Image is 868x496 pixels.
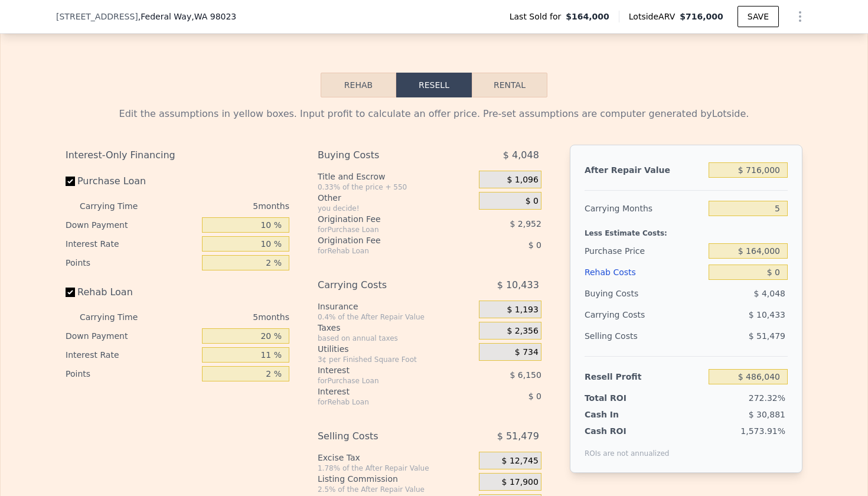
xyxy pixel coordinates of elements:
[507,305,538,315] span: $ 1,193
[749,331,785,341] span: $ 51,479
[585,283,704,304] div: Buying Costs
[318,275,449,296] div: Carrying Costs
[585,240,704,262] div: Purchase Price
[566,11,609,22] span: $164,000
[318,246,449,256] div: for Rehab Loan
[318,234,449,246] div: Origination Fee
[749,393,785,403] span: 272.32%
[788,5,812,28] button: Show Options
[585,366,704,387] div: Resell Profit
[528,391,541,401] span: $ 0
[585,409,658,420] div: Cash In
[585,304,658,325] div: Carrying Costs
[740,426,785,436] span: 1,573.91%
[503,145,539,166] span: $ 4,048
[629,11,680,22] span: Lotside ARV
[138,11,236,22] span: , Federal Way
[749,310,785,319] span: $ 10,433
[161,308,289,327] div: 5 months
[318,473,474,485] div: Listing Commission
[66,145,289,166] div: Interest-Only Financing
[66,171,197,192] label: Purchase Loan
[318,171,474,182] div: Title and Escrow
[318,343,474,355] div: Utilities
[66,282,197,303] label: Rehab Loan
[66,364,197,383] div: Points
[585,219,788,240] div: Less Estimate Costs:
[66,253,197,272] div: Points
[585,392,658,404] div: Total ROI
[585,262,704,283] div: Rehab Costs
[318,355,474,364] div: 3¢ per Finished Square Foot
[754,289,785,298] span: $ 4,048
[318,322,474,334] div: Taxes
[318,386,449,397] div: Interest
[497,275,539,296] span: $ 10,433
[318,452,474,464] div: Excise Tax
[396,73,472,97] button: Resell
[585,325,704,347] div: Selling Costs
[502,477,539,488] span: $ 17,900
[80,197,156,216] div: Carrying Time
[66,216,197,234] div: Down Payment
[585,437,670,458] div: ROIs are not annualized
[749,410,785,419] span: $ 30,881
[66,107,802,121] div: Edit the assumptions in yellow boxes. Input profit to calculate an offer price. Pre-set assumptio...
[526,196,539,207] span: $ 0
[318,334,474,343] div: based on annual taxes
[318,192,474,204] div: Other
[66,177,75,186] input: Purchase Loan
[66,234,197,253] div: Interest Rate
[515,347,539,358] span: $ 734
[66,327,197,345] div: Down Payment
[318,464,474,473] div: 1.78% of the After Repair Value
[80,308,156,327] div: Carrying Time
[507,326,538,337] span: $ 2,356
[318,225,449,234] div: for Purchase Loan
[585,198,704,219] div: Carrying Months
[318,145,449,166] div: Buying Costs
[318,204,474,213] div: you decide!
[510,370,541,380] span: $ 6,150
[318,485,474,494] div: 2.5% of the After Repair Value
[318,301,474,312] div: Insurance
[66,288,75,297] input: Rehab Loan
[585,425,670,437] div: Cash ROI
[502,456,539,466] span: $ 12,745
[510,219,541,229] span: $ 2,952
[318,397,449,407] div: for Rehab Loan
[161,197,289,216] div: 5 months
[510,11,566,22] span: Last Sold for
[66,345,197,364] div: Interest Rate
[191,12,236,21] span: , WA 98023
[321,73,396,97] button: Rehab
[528,240,541,250] span: $ 0
[507,175,538,185] span: $ 1,096
[318,364,449,376] div: Interest
[318,426,449,447] div: Selling Costs
[680,12,723,21] span: $716,000
[497,426,539,447] span: $ 51,479
[472,73,547,97] button: Rental
[318,376,449,386] div: for Purchase Loan
[585,159,704,181] div: After Repair Value
[56,11,138,22] span: [STREET_ADDRESS]
[318,213,449,225] div: Origination Fee
[738,6,779,27] button: SAVE
[318,312,474,322] div: 0.4% of the After Repair Value
[318,182,474,192] div: 0.33% of the price + 550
